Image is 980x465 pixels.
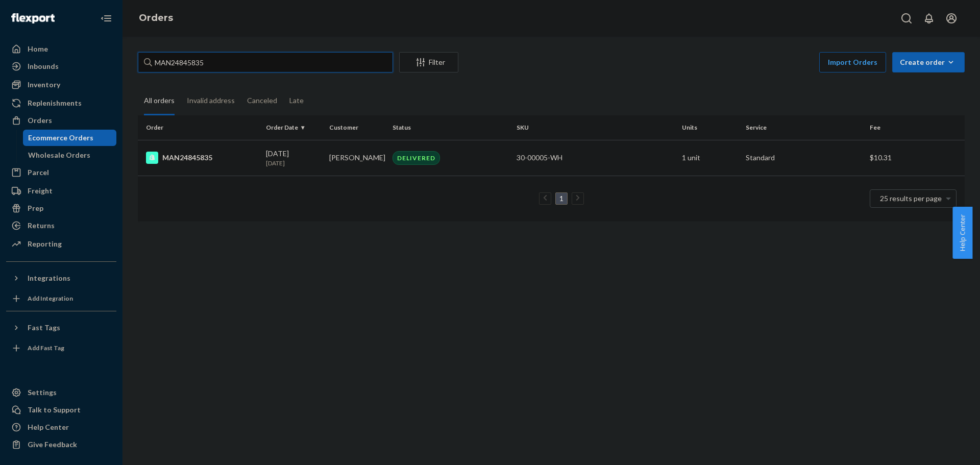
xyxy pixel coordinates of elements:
[138,52,393,72] input: Search orders
[6,183,116,199] a: Freight
[678,115,741,140] th: Units
[28,422,69,432] div: Help Center
[892,52,965,72] button: Create order
[746,153,862,163] p: Standard
[11,13,55,23] img: Flexport logo
[28,439,77,450] div: Give Feedback
[28,44,48,54] div: Home
[28,115,52,126] div: Orders
[6,112,116,129] a: Orders
[941,8,962,29] button: Open account menu
[6,290,116,307] a: Add Integration
[6,384,116,401] a: Settings
[866,115,965,140] th: Fee
[517,153,674,163] div: 30-00005-WH
[819,52,886,72] button: Import Orders
[28,186,53,196] div: Freight
[96,8,116,29] button: Close Navigation
[289,87,304,114] div: Late
[6,402,116,418] a: Talk to Support
[388,115,512,140] th: Status
[28,387,57,398] div: Settings
[28,344,64,352] div: Add Fast Tag
[28,273,70,283] div: Integrations
[6,217,116,234] a: Returns
[6,58,116,75] a: Inbounds
[6,320,116,336] button: Fast Tags
[866,140,965,176] td: $10.31
[6,41,116,57] a: Home
[6,270,116,286] button: Integrations
[6,164,116,181] a: Parcel
[266,159,321,167] p: [DATE]
[6,340,116,356] a: Add Fast Tag
[557,194,566,203] a: Page 1 is your current page
[400,57,458,67] div: Filter
[146,152,258,164] div: MAN24845835
[247,87,277,114] div: Canceled
[952,207,972,259] button: Help Center
[6,236,116,252] a: Reporting
[28,294,73,303] div: Add Integration
[28,150,90,160] div: Wholesale Orders
[28,221,55,231] div: Returns
[6,200,116,216] a: Prep
[28,167,49,178] div: Parcel
[144,87,175,115] div: All orders
[919,8,939,29] button: Open notifications
[393,151,440,165] div: DELIVERED
[23,147,117,163] a: Wholesale Orders
[678,140,741,176] td: 1 unit
[131,4,181,33] ol: breadcrumbs
[329,123,384,132] div: Customer
[6,77,116,93] a: Inventory
[6,95,116,111] a: Replenishments
[28,133,93,143] div: Ecommerce Orders
[28,61,59,71] div: Inbounds
[896,8,917,29] button: Open Search Box
[512,115,678,140] th: SKU
[138,115,262,140] th: Order
[23,130,117,146] a: Ecommerce Orders
[325,140,388,176] td: [PERSON_NAME]
[880,194,942,203] span: 25 results per page
[28,98,82,108] div: Replenishments
[28,323,60,333] div: Fast Tags
[28,405,81,415] div: Talk to Support
[266,149,321,167] div: [DATE]
[900,57,957,67] div: Create order
[187,87,235,114] div: Invalid address
[742,115,866,140] th: Service
[6,419,116,435] a: Help Center
[6,436,116,453] button: Give Feedback
[28,80,60,90] div: Inventory
[399,52,458,72] button: Filter
[139,12,173,23] a: Orders
[28,203,43,213] div: Prep
[28,239,62,249] div: Reporting
[262,115,325,140] th: Order Date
